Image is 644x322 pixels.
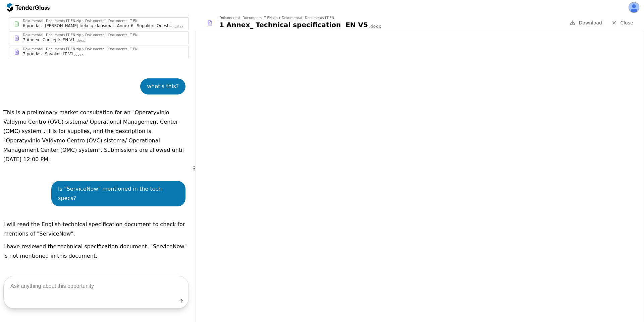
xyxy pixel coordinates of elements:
[75,39,85,43] div: .docx
[620,20,633,25] span: Close
[23,37,75,43] div: 7 Annex_ Concepts EN V1
[579,20,602,25] span: Download
[23,23,174,28] div: 6 priedas_ [PERSON_NAME] tiekėjų klausimai_ Annex 6_ Suppliers Questions LT_EN_ FILL IN
[219,16,278,20] div: Dokumentai_ Documents LT EN.zip
[23,34,81,37] div: Dokumentai_ Documents LT EN.zip
[147,82,179,91] div: what's this?
[3,242,189,261] p: I have reviewed the technical specification document. "ServiceNow" is not mentioned in this docum...
[23,51,73,57] div: 7 priedas_ Savokos LT V1
[74,53,84,57] div: .docx
[282,16,334,20] div: Dokumentai_ Documents LT EN
[568,19,604,27] a: Download
[9,46,189,58] a: Dokumentai_ Documents LT EN.zipDokumentai_ Documents LT EN7 priedas_ Savokos LT V1.docx
[369,24,381,29] div: .docx
[58,184,179,203] div: Is "ServiceNow" mentioned in the tech specs?
[219,20,368,29] div: 1 Annex_ Technical specification EN V5
[9,17,189,30] a: Dokumentai_ Documents LT EN.zipDokumentai_ Documents LT EN6 priedas_ [PERSON_NAME] tiekėjų klausi...
[9,31,189,44] a: Dokumentai_ Documents LT EN.zipDokumentai_ Documents LT EN7 Annex_ Concepts EN V1.docx
[85,48,138,51] div: Dokumentai_ Documents LT EN
[23,48,81,51] div: Dokumentai_ Documents LT EN.zip
[23,19,81,23] div: Dokumentai_ Documents LT EN.zip
[85,34,138,37] div: Dokumentai_ Documents LT EN
[607,19,637,27] a: Close
[3,220,189,239] p: I will read the English technical specification document to check for mentions of "ServiceNow".
[85,19,138,23] div: Dokumentai_ Documents LT EN
[175,24,183,29] div: .xlsx
[3,108,189,164] p: This is a preliminary market consultation for an "Operatyvinio Valdymo Centro (OVC) sistema/ Oper...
